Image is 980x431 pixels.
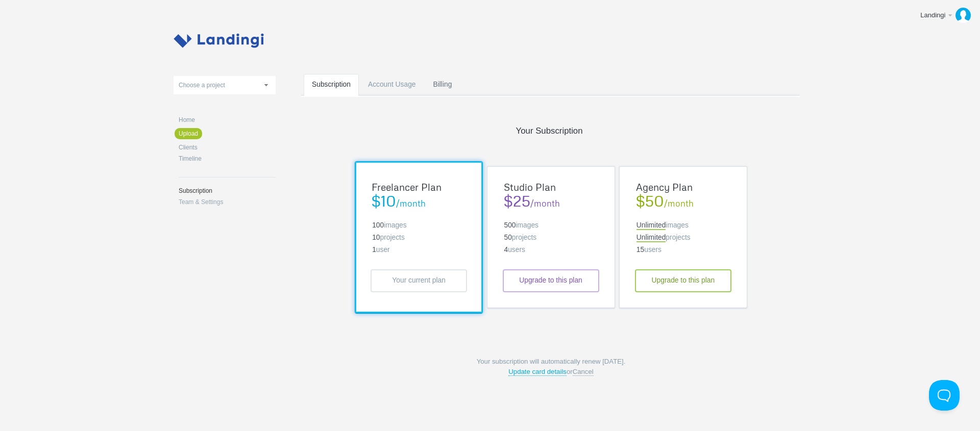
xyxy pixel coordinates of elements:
h2: Agency Plan [636,182,732,192]
span: /month [370,193,466,209]
strong: $50 [635,191,664,210]
a: Cancel [573,368,594,376]
strong: 50 [504,234,512,241]
a: Landingi [913,5,975,26]
li: users [636,246,733,253]
strong: Unlimited [636,221,666,230]
strong: 15 [636,246,644,253]
a: Timeline [179,156,276,162]
iframe: Help Scout Beacon - Open [929,380,960,411]
strong: 1 [372,246,376,253]
li: images [635,222,731,229]
strong: Unlimited [636,234,666,242]
strong: 10 [372,234,380,241]
li: projects [371,234,467,241]
div: Landingi [920,10,946,20]
li: images [503,222,599,229]
li: projects [635,234,731,241]
a: Upgrade to this plan [635,269,731,293]
h2: Freelancer Plan [372,182,468,192]
h2: Studio Plan [504,182,600,192]
li: user [372,246,469,253]
a: Clients [179,144,276,150]
a: Billing [425,74,460,114]
span: /month [634,193,730,209]
strong: 100 [372,221,384,229]
a: Account Usage [360,74,424,114]
p: Your subscription will automatically renew [DATE]. [345,357,757,377]
li: images [371,222,467,229]
strong: $25 [503,191,530,210]
li: projects [503,234,599,241]
a: Subscription [304,74,359,114]
li: users [504,246,601,253]
a: Update card details [508,368,567,376]
span: Choose a project [179,82,225,89]
a: Upgrade to this plan [503,269,599,293]
strong: $10 [371,191,396,210]
a: Team & Settings [179,199,276,205]
a: Home [179,117,276,123]
strong: 500 [504,221,516,229]
a: Upload [175,128,202,139]
div: Your current plan [371,269,467,293]
span: or [345,367,757,377]
img: 3f630892c568204773eadf6b2c534070 [955,8,971,23]
img: landingi-logo_20200813074244.png [174,33,264,48]
h1: Your Subscription [301,127,797,136]
strong: 4 [504,246,508,253]
span: /month [502,193,598,209]
a: Subscription [179,188,276,194]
